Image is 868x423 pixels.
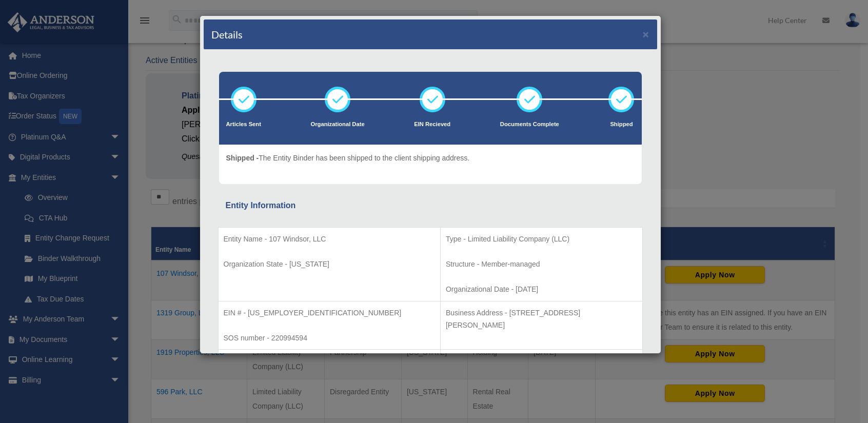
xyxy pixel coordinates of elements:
[224,307,435,319] p: EIN # - [US_EMPLOYER_IDENTIFICATION_NUMBER]
[643,29,649,39] button: ×
[446,307,637,332] p: Business Address - [STREET_ADDRESS][PERSON_NAME]
[446,283,637,296] p: Organizational Date - [DATE]
[211,27,243,42] h4: Details
[226,154,259,162] span: Shipped -
[226,198,635,213] div: Entity Information
[226,119,261,130] p: Articles Sent
[446,233,637,246] p: Type - Limited Liability Company (LLC)
[226,152,470,165] p: The Entity Binder has been shipped to the client shipping address.
[224,332,435,345] p: SOS number - 220994594
[311,119,365,130] p: Organizational Date
[414,119,450,130] p: EIN Recieved
[608,119,634,130] p: Shipped
[224,258,435,271] p: Organization State - [US_STATE]
[446,258,637,271] p: Structure - Member-managed
[500,119,559,130] p: Documents Complete
[224,233,435,246] p: Entity Name - 107 Windsor, LLC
